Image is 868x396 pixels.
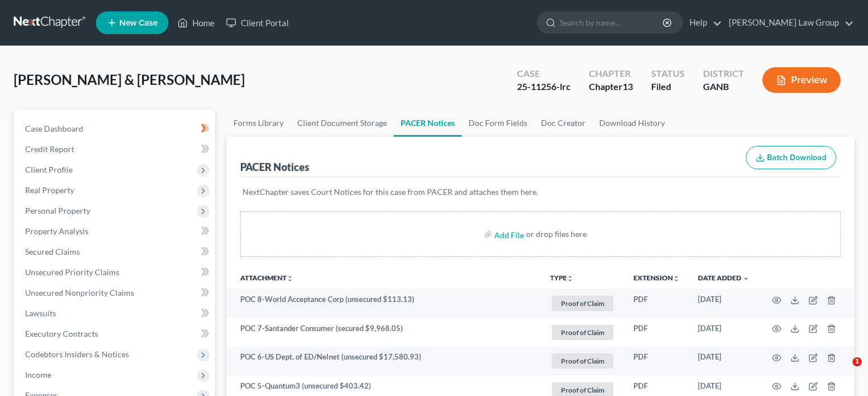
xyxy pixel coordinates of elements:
a: Secured Claims [16,242,215,262]
span: Credit Report [25,144,74,154]
div: District [703,67,744,80]
a: Attachmentunfold_more [240,273,293,282]
div: Status [651,67,685,80]
p: NextChapter saves Court Notices for this case from PACER and attaches them here. [243,186,838,198]
div: or drop files here [526,228,587,240]
td: PDF [624,289,689,318]
span: Unsecured Priority Claims [25,267,119,277]
td: PDF [624,318,689,347]
a: PACER Notices [394,109,462,137]
i: unfold_more [286,275,293,282]
span: Executory Contracts [25,329,98,338]
td: PDF [624,346,689,375]
span: Proof of Claim [552,353,613,369]
span: 1 [853,357,862,366]
td: [DATE] [689,289,758,318]
span: Codebtors Insiders & Notices [25,349,129,359]
a: Proof of Claim [550,323,615,342]
div: Filed [651,80,685,93]
div: Chapter [589,80,633,93]
td: POC 8-World Acceptance Corp (unsecured $113.13) [227,289,541,318]
span: [PERSON_NAME] & [PERSON_NAME] [14,71,245,88]
a: Extensionunfold_more [633,273,680,282]
a: Property Analysis [16,221,215,242]
span: Lawsuits [25,308,56,318]
input: Search by name... [560,12,664,33]
a: Credit Report [16,139,215,160]
td: POC 6-US Dept. of ED/Nelnet (unsecured $17,580.93) [227,346,541,375]
a: Home [172,13,220,33]
i: expand_more [742,275,749,282]
a: Proof of Claim [550,294,615,313]
span: Batch Download [767,153,826,162]
span: Case Dashboard [25,124,83,133]
a: Help [684,13,722,33]
a: [PERSON_NAME] Law Group [723,13,854,33]
td: POC 7-Santander Consumer (secured $9,968.05) [227,318,541,347]
a: Executory Contracts [16,324,215,344]
td: [DATE] [689,346,758,375]
span: Real Property [25,185,74,195]
span: Income [25,370,51,379]
span: Proof of Claim [552,325,613,340]
span: New Case [119,19,158,27]
div: Case [517,67,571,80]
a: Forms Library [227,109,290,137]
td: [DATE] [689,318,758,347]
a: Unsecured Priority Claims [16,262,215,283]
a: Unsecured Nonpriority Claims [16,283,215,303]
a: Doc Creator [534,109,592,137]
button: Preview [762,67,841,93]
span: Property Analysis [25,226,88,236]
a: Case Dashboard [16,119,215,139]
div: Chapter [589,67,633,80]
span: Unsecured Nonpriority Claims [25,288,134,297]
a: Download History [592,109,672,137]
div: 25-11256-lrc [517,80,571,93]
a: Doc Form Fields [462,109,534,137]
div: GANB [703,80,744,93]
i: unfold_more [673,275,680,282]
a: Client Portal [220,13,294,33]
span: Client Profile [25,165,72,174]
iframe: Intercom live chat [829,357,857,385]
a: Date Added expand_more [698,273,749,282]
span: Proof of Claim [552,296,613,311]
a: Client Document Storage [290,109,394,137]
span: Secured Claims [25,247,80,256]
i: unfold_more [567,275,574,282]
div: PACER Notices [240,160,309,174]
a: Proof of Claim [550,352,615,370]
span: 13 [623,81,633,92]
button: Batch Download [746,146,836,170]
a: Lawsuits [16,303,215,324]
button: TYPEunfold_more [550,275,574,282]
span: Personal Property [25,206,90,215]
